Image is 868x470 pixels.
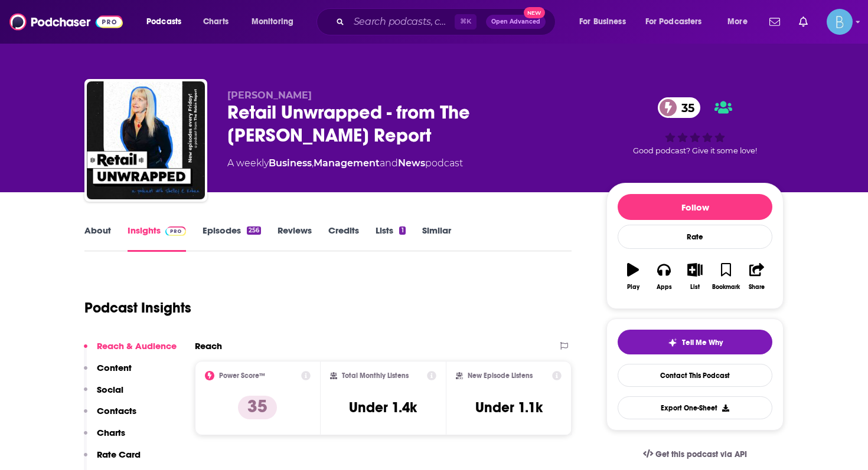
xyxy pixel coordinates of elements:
[645,14,702,30] span: For Podcasters
[84,384,123,406] button: Social
[455,14,477,29] span: ⌘ K
[195,340,222,351] h2: Reach
[165,226,186,236] img: Podchaser Pro
[627,284,639,291] div: Play
[278,225,312,252] a: Reviews
[668,338,677,347] img: tell me why sparkle
[827,9,853,35] span: Logged in as BLASTmedia
[634,440,756,469] a: Get this podcast via API
[243,12,309,31] button: open menu
[398,157,425,169] a: News
[269,157,312,169] a: Business
[618,364,772,387] a: Contact This Podcast
[87,81,205,199] img: Retail Unwrapped - from The Robin Report
[84,427,125,449] button: Charts
[203,225,261,252] a: Episodes256
[128,225,186,252] a: InsightsPodchaser Pro
[252,14,293,30] span: Monitoring
[618,396,772,419] button: Export One-Sheet
[765,12,785,32] a: Show notifications dropdown
[342,372,409,380] h2: Total Monthly Listens
[794,12,812,32] a: Show notifications dropdown
[579,14,626,30] span: For Business
[380,157,398,169] span: and
[84,225,111,252] a: About
[97,449,141,460] p: Rate Card
[138,12,197,31] button: open menu
[314,157,380,169] a: Management
[84,340,177,362] button: Reach & Audience
[690,284,700,291] div: List
[146,14,181,30] span: Podcasts
[606,90,784,163] div: 35Good podcast? Give it some love!
[475,399,543,416] h3: Under 1.1k
[84,405,136,427] button: Contacts
[742,255,772,298] button: Share
[719,12,762,31] button: open menu
[349,399,417,416] h3: Under 1.4k
[491,19,540,25] span: Open Advanced
[97,384,123,395] p: Social
[710,255,741,298] button: Bookmark
[670,97,700,118] span: 35
[9,11,123,33] img: Podchaser - Follow, Share and Rate Podcasts
[468,372,533,380] h2: New Episode Listens
[247,226,261,235] div: 256
[524,7,545,18] span: New
[618,225,772,249] div: Rate
[422,225,451,252] a: Similar
[328,8,567,35] div: Search podcasts, credits, & more...
[97,340,177,351] p: Reach & Audience
[712,284,740,291] div: Bookmark
[618,330,772,354] button: tell me why sparkleTell Me Why
[657,284,672,291] div: Apps
[827,9,853,35] img: User Profile
[312,157,314,169] span: ,
[376,225,405,252] a: Lists1
[219,372,265,380] h2: Power Score™
[658,97,700,118] a: 35
[84,362,132,384] button: Content
[238,396,277,419] p: 35
[195,12,236,31] a: Charts
[633,146,757,155] span: Good podcast? Give it some love!
[227,156,463,170] div: A weekly podcast
[749,284,765,291] div: Share
[680,255,710,298] button: List
[655,449,747,459] span: Get this podcast via API
[571,12,641,31] button: open menu
[638,12,719,31] button: open menu
[227,90,312,101] span: [PERSON_NAME]
[203,14,229,30] span: Charts
[618,255,648,298] button: Play
[328,225,359,252] a: Credits
[727,14,748,30] span: More
[618,194,772,220] button: Follow
[97,405,136,416] p: Contacts
[349,12,455,31] input: Search podcasts, credits, & more...
[399,226,405,235] div: 1
[486,15,546,29] button: Open AdvancedNew
[97,427,125,438] p: Charts
[84,299,191,317] h1: Podcast Insights
[97,362,132,373] p: Content
[682,338,723,347] span: Tell Me Why
[648,255,679,298] button: Apps
[827,9,853,35] button: Show profile menu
